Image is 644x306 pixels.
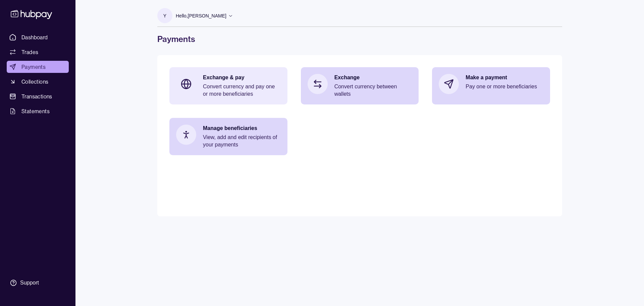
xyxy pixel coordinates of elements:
a: ExchangeConvert currency between wallets [301,67,419,104]
span: Collections [21,78,48,86]
div: Support [20,279,39,287]
span: Transactions [21,92,52,100]
a: Statements [7,105,69,117]
a: Manage beneficiariesView, add and edit recipients of your payments [169,118,287,155]
p: Convert currency and pay one or more beneficiaries [203,83,281,98]
p: Hello, [PERSON_NAME] [176,12,226,19]
a: Exchange & payConvert currency and pay one or more beneficiaries [169,67,287,104]
p: View, add and edit recipients of your payments [203,134,281,148]
span: Trades [21,48,38,56]
p: Convert currency between wallets [334,83,412,98]
a: Make a paymentPay one or more beneficiaries [432,67,550,101]
a: Trades [7,46,69,58]
p: Pay one or more beneficiaries [466,83,543,90]
a: Transactions [7,90,69,102]
h1: Payments [157,34,562,44]
a: Payments [7,61,69,73]
p: Manage beneficiaries [203,125,281,132]
p: Exchange & pay [203,74,281,81]
a: Support [7,276,69,290]
p: Make a payment [466,74,543,81]
a: Dashboard [7,31,69,43]
span: Statements [21,107,50,115]
span: Dashboard [21,33,48,41]
a: Collections [7,76,69,88]
span: Payments [21,63,46,71]
p: Y [163,12,166,19]
p: Exchange [334,74,412,81]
